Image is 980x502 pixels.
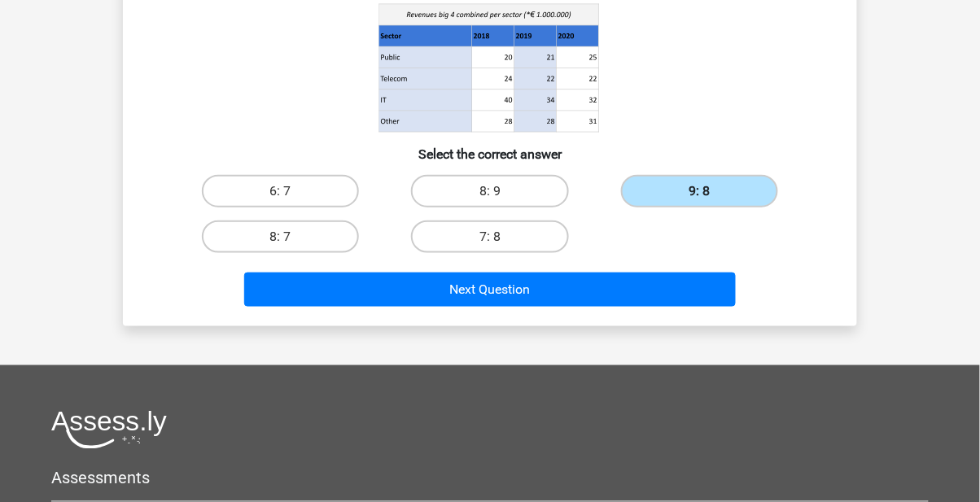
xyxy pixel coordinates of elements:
[244,273,737,307] button: Next Question
[202,175,359,207] label: 6: 7
[149,133,831,162] h6: Select the correct answer
[411,175,568,207] label: 8: 9
[202,220,359,253] label: 8: 7
[411,220,568,253] label: 7: 8
[51,469,929,488] h5: Assessments
[621,175,778,207] label: 9: 8
[51,411,167,449] img: Assessly logo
